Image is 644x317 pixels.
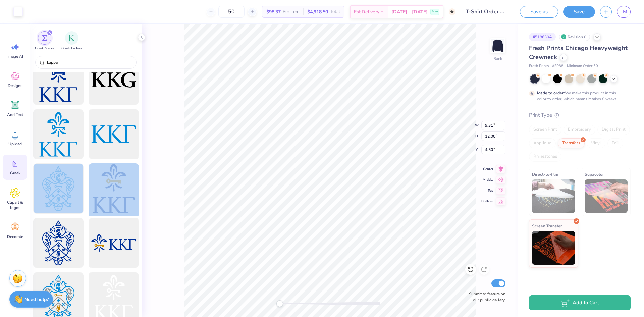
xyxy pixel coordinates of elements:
[529,125,561,135] div: Screen Print
[481,166,493,172] span: Center
[563,6,595,18] button: Save
[7,234,23,240] span: Decorate
[481,188,493,193] span: Top
[537,90,620,102] div: We make this product in this color to order, which means it takes 8 weeks.
[218,6,245,18] input: – –
[567,63,600,69] span: Minimum Order: 50 +
[35,31,54,51] button: filter button
[537,90,565,96] strong: Made to order:
[585,171,604,178] span: Supacolor
[330,8,340,15] span: Total
[432,9,438,14] span: Free
[7,112,23,117] span: Add Text
[61,31,82,51] div: filter for Greek Letters
[597,125,630,135] div: Digital Print
[354,8,379,15] span: Est. Delivery
[552,63,563,69] span: # FP88
[532,231,575,265] img: Screen Transfer
[24,296,49,303] strong: Need help?
[563,125,595,135] div: Embroidery
[532,171,558,178] span: Direct-to-film
[61,46,82,51] span: Greek Letters
[529,111,631,119] div: Print Type
[68,35,75,41] img: Greek Letters Image
[481,177,493,182] span: Middle
[283,8,299,15] span: Per Item
[558,138,585,148] div: Transfers
[10,170,20,176] span: Greek
[491,39,504,52] img: Back
[7,54,23,59] span: Image AI
[607,138,623,148] div: Foil
[529,138,556,148] div: Applique
[529,295,631,310] button: Add to Cart
[620,8,627,16] span: LM
[559,33,590,41] div: Revision 0
[307,8,328,15] span: $4,918.50
[493,56,502,62] div: Back
[587,138,605,148] div: Vinyl
[35,31,54,51] div: filter for Greek Marks
[481,199,493,204] span: Bottom
[529,152,561,162] div: Rhinestones
[529,44,628,61] span: Fresh Prints Chicago Heavyweight Crewneck
[266,8,281,15] span: $98.37
[532,179,575,213] img: Direct-to-film
[46,59,128,66] input: Try "Alpha"
[8,141,22,147] span: Upload
[42,35,47,41] img: Greek Marks Image
[529,33,556,41] div: # 518630A
[520,6,558,18] button: Save as
[35,46,54,51] span: Greek Marks
[461,5,510,18] input: Untitled Design
[276,300,283,307] div: Accessibility label
[529,63,549,69] span: Fresh Prints
[617,6,631,18] a: LM
[532,222,562,229] span: Screen Transfer
[4,200,26,210] span: Clipart & logos
[8,83,22,88] span: Designs
[391,8,428,15] span: [DATE] - [DATE]
[61,31,82,51] button: filter button
[585,179,628,213] img: Supacolor
[465,291,505,303] label: Submit to feature on our public gallery.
